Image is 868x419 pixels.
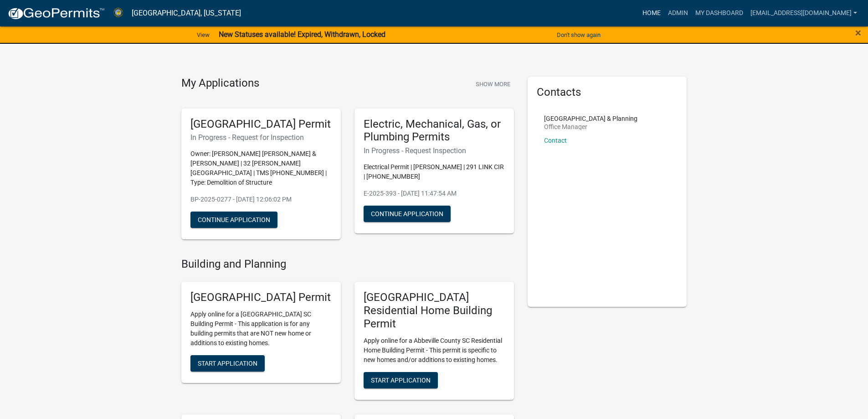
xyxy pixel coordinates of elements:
span: Start Application [198,360,257,367]
p: [GEOGRAPHIC_DATA] & Planning [544,115,637,122]
button: Start Application [364,372,438,388]
a: [GEOGRAPHIC_DATA], [US_STATE] [132,5,241,21]
a: [EMAIL_ADDRESS][DOMAIN_NAME] [747,5,861,22]
button: Close [855,27,861,38]
h6: In Progress - Request Inspection [364,146,505,155]
p: Owner: [PERSON_NAME] [PERSON_NAME] & [PERSON_NAME] | 32 [PERSON_NAME][GEOGRAPHIC_DATA] | TMS [PHO... [190,149,332,187]
a: Home [639,5,664,22]
button: Continue Application [190,212,277,228]
h5: Contacts [537,86,678,99]
a: My Dashboard [692,5,747,22]
span: × [855,26,861,39]
h4: Building and Planning [181,258,514,271]
a: Admin [664,5,692,22]
h4: My Applications [181,77,259,90]
button: Start Application [190,355,265,372]
span: Start Application [371,376,431,383]
img: Abbeville County, South Carolina [112,7,124,19]
a: View [193,27,213,42]
h6: In Progress - Request for Inspection [190,133,332,142]
strong: New Statuses available! Expired, Withdrawn, Locked [219,30,385,39]
h5: [GEOGRAPHIC_DATA] Permit [190,291,332,304]
p: E-2025-393 - [DATE] 11:47:54 AM [364,189,505,198]
button: Don't show again [553,27,604,42]
button: Show More [472,77,514,92]
p: Apply online for a [GEOGRAPHIC_DATA] SC Building Permit - This application is for any building pe... [190,310,332,348]
p: Apply online for a Abbeville County SC Residential Home Building Permit - This permit is specific... [364,336,505,365]
a: Contact [544,137,567,144]
button: Continue Application [364,206,451,222]
p: Electrical Permit | [PERSON_NAME] | 291 LINK CIR | [PHONE_NUMBER] [364,162,505,181]
h5: [GEOGRAPHIC_DATA] Residential Home Building Permit [364,291,505,330]
h5: Electric, Mechanical, Gas, or Plumbing Permits [364,118,505,144]
p: BP-2025-0277 - [DATE] 12:06:02 PM [190,195,332,204]
p: Office Manager [544,124,637,130]
h5: [GEOGRAPHIC_DATA] Permit [190,118,332,131]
